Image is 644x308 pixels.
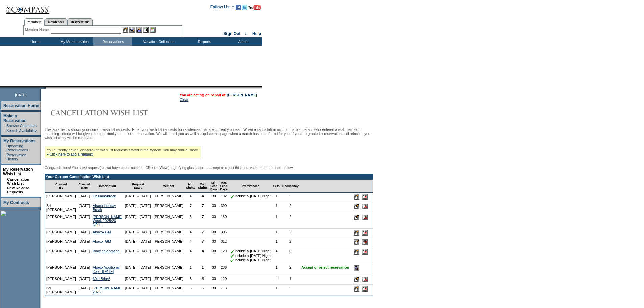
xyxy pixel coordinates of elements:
[219,213,229,229] td: 180
[4,177,6,181] b: »
[272,247,281,264] td: 4
[354,239,359,245] input: Edit this Request
[362,215,368,220] input: Delete this Request
[125,286,151,290] nobr: [DATE] - [DATE]
[197,180,209,193] td: Max Nights
[45,229,77,238] td: [PERSON_NAME]
[185,213,197,229] td: 6
[159,166,167,170] b: View
[272,193,281,202] td: 1
[272,264,281,275] td: 1
[93,194,116,198] a: FlaXmasbreak
[25,27,51,33] div: Member Name:
[272,213,281,229] td: 1
[77,202,92,213] td: [DATE]
[125,230,151,234] nobr: [DATE] - [DATE]
[93,239,111,243] a: Abaco- GM
[354,215,359,220] input: Edit this Request
[281,247,300,264] td: 6
[354,204,359,209] input: Edit this Request
[67,18,93,25] a: Reservations
[242,7,247,11] a: Follow us on Twitter
[6,153,26,161] a: Reservation History
[272,180,281,193] td: BRs
[230,258,271,262] nobr: Include a [DATE] Night
[180,98,188,102] a: Clear
[45,285,77,296] td: Bri [PERSON_NAME]
[77,238,92,247] td: [DATE]
[77,275,92,285] td: [DATE]
[129,27,135,33] img: View
[236,5,241,10] img: Become our fan on Facebook
[210,4,234,12] td: Follow Us ::
[45,213,77,229] td: [PERSON_NAME]
[229,180,272,193] td: Preferences
[281,285,300,296] td: 2
[125,277,151,281] nobr: [DATE] - [DATE]
[45,18,67,25] a: Residences
[219,264,229,275] td: 236
[93,204,116,212] a: Abaco Holiday Break
[45,238,77,247] td: [PERSON_NAME]
[281,238,300,247] td: 2
[209,285,219,296] td: 30
[248,5,261,10] img: Subscribe to our YouTube Channel
[125,265,151,269] nobr: [DATE] - [DATE]
[150,27,156,33] img: b_calculator.gif
[45,193,77,202] td: [PERSON_NAME]
[143,27,149,33] img: Reservations
[125,215,151,219] nobr: [DATE] - [DATE]
[45,180,77,193] td: Created By
[230,249,271,253] nobr: Include a [DATE] Night
[209,264,219,275] td: 30
[5,153,6,161] td: ·
[242,5,247,10] img: Follow us on Twitter
[185,238,197,247] td: 4
[136,27,142,33] img: Impersonate
[197,202,209,213] td: 7
[152,238,185,247] td: [PERSON_NAME]
[77,229,92,238] td: [DATE]
[15,37,54,46] td: Home
[272,202,281,213] td: 1
[230,194,271,198] nobr: Include a [DATE] Night
[125,194,151,198] nobr: [DATE] - [DATE]
[362,204,368,209] input: Delete this Request
[197,285,209,296] td: 6
[219,180,229,193] td: Max Lead Days
[180,93,257,97] span: You are acting on behalf of:
[54,37,93,46] td: My Memberships
[223,31,240,36] a: Sign Out
[227,93,257,97] a: [PERSON_NAME]
[6,128,37,133] a: Search Availability
[152,285,185,296] td: [PERSON_NAME]
[152,229,185,238] td: [PERSON_NAME]
[281,275,300,285] td: 1
[93,286,122,294] a: [PERSON_NAME] 2026
[272,285,281,296] td: 1
[209,275,219,285] td: 30
[209,180,219,193] td: Min Lead Days
[362,286,368,292] input: Delete this Request
[152,202,185,213] td: [PERSON_NAME]
[185,193,197,202] td: 4
[219,275,229,285] td: 120
[152,213,185,229] td: [PERSON_NAME]
[152,247,185,264] td: [PERSON_NAME]
[219,247,229,264] td: 120
[45,174,373,180] td: Your Current Cancellation Wish List
[219,229,229,238] td: 305
[354,286,359,292] input: Edit this Request
[47,152,93,156] a: » Click here to add a request
[209,202,219,213] td: 30
[362,249,368,255] input: Delete this Request
[362,277,368,282] input: Delete this Request
[281,180,300,193] td: Occupancy
[93,37,132,46] td: Reservations
[93,230,111,234] a: Abaco- GM
[184,37,223,46] td: Reports
[197,238,209,247] td: 7
[93,265,119,274] a: Abaco Additional Day - [DATE]
[197,229,209,238] td: 7
[209,193,219,202] td: 30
